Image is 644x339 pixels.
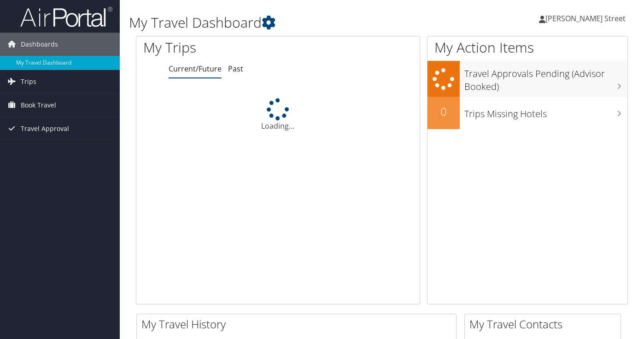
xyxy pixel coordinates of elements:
h2: 0 [427,104,460,119]
span: Trips [21,70,36,93]
a: Past [228,64,243,74]
h2: My Travel Contacts [469,316,621,332]
a: [PERSON_NAME] Street [539,5,635,32]
span: Travel Approval [21,117,69,140]
a: Current/Future [169,64,222,74]
span: Book Travel [21,94,56,117]
h2: My Travel History [141,316,456,332]
span: Dashboards [21,33,58,56]
h1: My Trips [143,38,295,57]
h1: My Action Items [427,38,627,57]
a: 0Trips Missing Hotels [427,97,627,129]
img: airportal-logo.png [20,6,112,28]
div: Loading... [136,98,420,131]
h3: Trips Missing Hotels [464,103,627,120]
a: Travel Approvals Pending (Advisor Booked) [427,61,627,96]
span: [PERSON_NAME] Street [545,13,626,24]
h3: Travel Approvals Pending (Advisor Booked) [464,63,627,93]
h1: My Travel Dashboard [129,13,466,32]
